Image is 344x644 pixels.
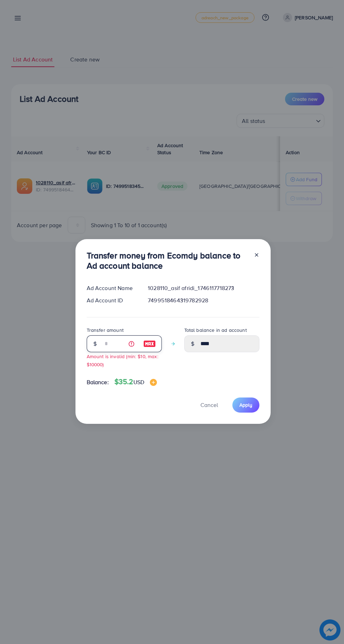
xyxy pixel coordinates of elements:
[239,401,252,408] span: Apply
[200,401,218,409] span: Cancel
[87,378,109,386] span: Balance:
[87,327,124,334] label: Transfer amount
[81,284,143,292] div: Ad Account Name
[142,296,265,304] div: 7499518464319782928
[87,353,158,368] small: Amount is invalid (min: $10, max: $10000)
[232,397,259,413] button: Apply
[192,397,227,413] button: Cancel
[143,340,156,348] img: image
[142,284,265,292] div: 1028110_asif afridi_1746117718273
[87,250,248,271] h3: Transfer money from Ecomdy balance to Ad account balance
[114,377,157,386] h4: $35.2
[184,327,247,334] label: Total balance in ad account
[150,379,157,386] img: image
[81,296,143,304] div: Ad Account ID
[133,378,144,386] span: USD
